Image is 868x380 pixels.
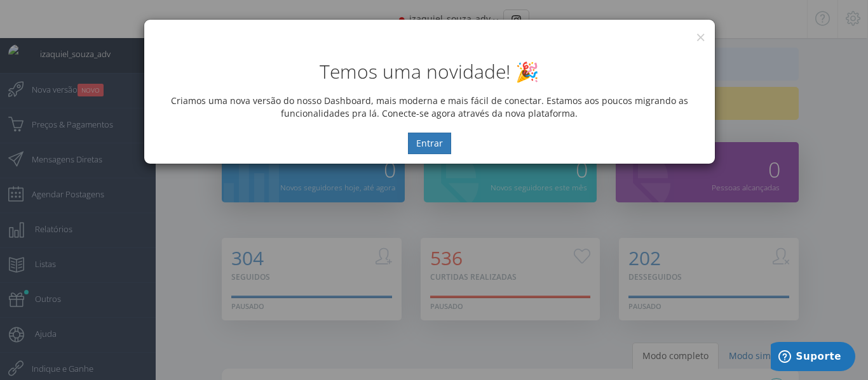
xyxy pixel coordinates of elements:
iframe: Abre um widget para que você possa encontrar mais informações [771,342,855,374]
p: Criamos uma nova versão do nosso Dashboard, mais moderna e mais fácil de conectar. Estamos aos po... [154,95,705,120]
h2: Temos uma novidade! 🎉 [154,61,705,82]
button: × [696,29,705,46]
button: Entrar [408,133,451,154]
